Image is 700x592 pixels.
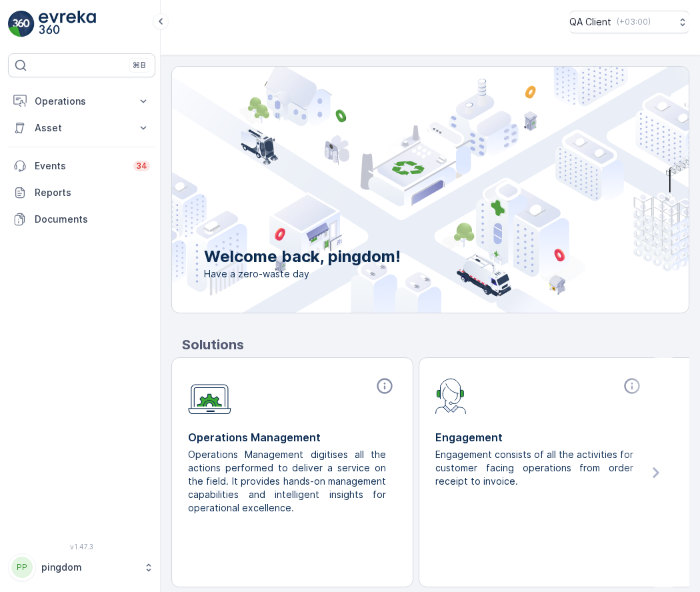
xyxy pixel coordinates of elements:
button: Operations [8,88,155,115]
p: pingdom [41,561,137,574]
button: PPpingdom [8,553,155,581]
p: Events [35,159,125,173]
p: Operations [35,95,129,108]
p: Reports [35,186,150,199]
a: Reports [8,179,155,206]
p: Asset [35,121,129,135]
button: QA Client(+03:00) [569,11,689,33]
span: v 1.47.3 [8,543,155,551]
p: Engagement consists of all the activities for customer facing operations from order receipt to in... [435,448,633,488]
span: Have a zero-waste day [204,267,401,281]
button: Asset [8,115,155,141]
a: Documents [8,206,155,233]
p: Operations Management [188,429,397,445]
div: PP [11,557,33,578]
p: ⌘B [133,60,146,71]
p: Solutions [182,335,689,355]
p: QA Client [569,15,611,29]
img: logo [8,11,35,37]
p: ( +03:00 ) [617,17,651,27]
p: Welcome back, pingdom! [204,246,401,267]
p: Documents [35,213,150,226]
p: 34 [136,161,147,171]
img: module-icon [188,377,231,415]
img: logo_light-DOdMpM7g.png [39,11,96,37]
p: Operations Management digitises all the actions performed to deliver a service on the field. It p... [188,448,386,515]
img: city illustration [112,67,689,313]
a: Events34 [8,153,155,179]
img: module-icon [435,377,467,414]
p: Engagement [435,429,644,445]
